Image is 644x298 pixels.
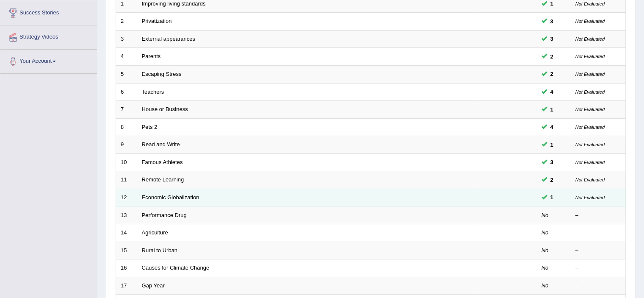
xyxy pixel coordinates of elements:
[542,212,549,218] em: No
[142,141,180,148] a: Read and Write
[142,247,178,253] a: Rural to Urban
[547,52,557,61] span: You can still take this question
[116,101,137,119] td: 7
[542,282,549,289] em: No
[142,194,199,201] a: Economic Globalization
[116,83,137,101] td: 6
[575,229,621,237] div: –
[575,195,605,200] small: Not Evaluated
[142,36,195,42] a: External appearances
[116,136,137,154] td: 9
[547,87,557,96] span: You can still take this question
[575,264,621,272] div: –
[547,175,557,184] span: You can still take this question
[0,50,97,71] a: Your Account
[575,282,621,290] div: –
[116,206,137,224] td: 13
[142,89,164,95] a: Teachers
[575,107,605,112] small: Not Evaluated
[547,34,557,43] span: You can still take this question
[547,17,557,26] span: You can still take this question
[142,0,206,7] a: Improving living standards
[547,193,557,202] span: You can still take this question
[142,229,168,236] a: Agriculture
[142,265,210,271] a: Causes for Climate Change
[575,36,605,42] small: Not Evaluated
[575,177,605,182] small: Not Evaluated
[116,118,137,136] td: 8
[575,72,605,77] small: Not Evaluated
[575,142,605,147] small: Not Evaluated
[142,212,187,218] a: Performance Drug
[575,247,621,255] div: –
[575,1,605,6] small: Not Evaluated
[142,53,161,59] a: Parents
[0,1,97,22] a: Success Stories
[142,71,182,77] a: Escaping Stress
[116,66,137,84] td: 5
[142,159,183,165] a: Famous Athletes
[142,176,184,183] a: Remote Learning
[116,30,137,48] td: 3
[575,54,605,59] small: Not Evaluated
[547,105,557,114] span: You can still take this question
[542,265,549,271] em: No
[116,153,137,171] td: 10
[0,25,97,47] a: Strategy Videos
[547,70,557,78] span: You can still take this question
[575,89,605,95] small: Not Evaluated
[116,171,137,189] td: 11
[575,19,605,24] small: Not Evaluated
[116,259,137,277] td: 16
[142,124,158,130] a: Pets 2
[142,282,165,289] a: Gap Year
[116,224,137,242] td: 14
[542,229,549,236] em: No
[542,247,549,253] em: No
[116,13,137,31] td: 2
[116,242,137,259] td: 15
[142,18,172,24] a: Privatization
[142,106,188,112] a: House or Business
[116,277,137,295] td: 17
[575,125,605,130] small: Not Evaluated
[547,158,557,167] span: You can still take this question
[575,212,621,220] div: –
[547,140,557,149] span: You can still take this question
[116,48,137,66] td: 4
[547,123,557,131] span: You can still take this question
[575,160,605,165] small: Not Evaluated
[116,189,137,206] td: 12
